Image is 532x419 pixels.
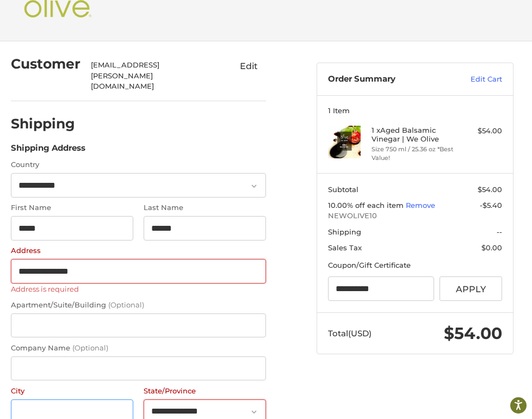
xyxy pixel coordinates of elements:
span: NEWOLIVE10 [328,211,502,221]
span: Total (USD) [328,328,372,338]
div: $54.00 [459,126,502,137]
button: Edit [231,57,266,75]
span: -$5.40 [480,201,502,209]
input: Gift Certificate or Coupon Code [328,276,434,301]
span: -- [497,227,502,236]
button: Apply [440,276,503,301]
h2: Customer [11,56,81,72]
li: Size 750 ml / 25.36 oz *Best Value! [372,145,456,163]
span: Shipping [328,227,361,236]
div: [EMAIL_ADDRESS][PERSON_NAME][DOMAIN_NAME] [91,60,210,92]
p: We're away right now. Please check back later! [15,16,123,25]
label: Apartment/Suite/Building [11,300,267,311]
label: Address [11,245,267,256]
h3: Order Summary [328,74,447,85]
label: State/Province [144,386,266,397]
a: Remove [406,201,435,209]
label: City [11,386,133,397]
a: Edit Cart [447,74,502,85]
legend: Shipping Address [11,142,85,159]
span: $54.00 [478,185,502,194]
span: 10.00% off each item [328,201,406,209]
span: Sales Tax [328,243,362,252]
h4: 1 x Aged Balsamic Vinegar | We Olive [372,126,456,144]
label: Company Name [11,343,267,354]
h3: 1 Item [328,106,502,115]
h2: Shipping [11,115,75,132]
label: Country [11,159,267,170]
label: First Name [11,202,133,213]
small: (Optional) [72,343,108,352]
span: $0.00 [481,243,502,252]
span: Subtotal [328,185,358,194]
span: $54.00 [444,323,502,343]
small: (Optional) [108,300,144,309]
label: Address is required [11,285,267,293]
button: Open LiveChat chat widget [125,14,138,27]
label: Last Name [144,202,266,213]
div: Coupon/Gift Certificate [328,260,502,271]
